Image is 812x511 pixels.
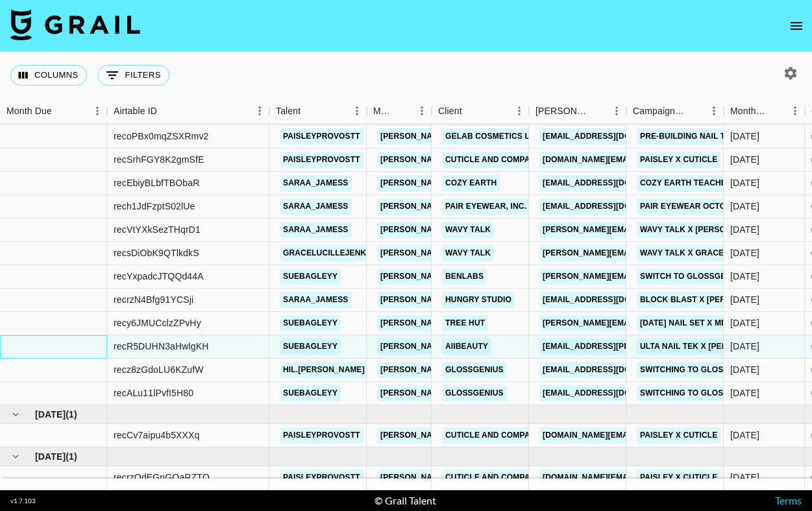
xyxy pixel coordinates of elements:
a: GlossGenius [442,385,507,401]
span: ( 1 ) [66,450,77,463]
div: recEbiyBLbfTBObaR [114,176,200,189]
a: Wavy Talk [442,245,494,261]
div: recz8zGdoLU6KZufW [114,363,204,376]
a: Ulta Nail Tek x [PERSON_NAME] [637,339,778,355]
a: saraa_jamess [280,175,352,191]
div: Campaign (Type) [626,99,724,124]
a: [PERSON_NAME][EMAIL_ADDRESS][PERSON_NAME][DOMAIN_NAME] [377,268,656,285]
a: suebagleyy [280,385,341,401]
div: Sep '25 [730,246,759,259]
a: aiibeauty [442,339,491,355]
a: Switching to GlossGenius x Sue [637,385,789,401]
div: recR5DUHN3aHwlgKH [114,340,208,353]
div: recoPBx0mqZSXRmv2 [114,130,208,143]
span: [DATE] [35,408,66,421]
div: Sep '25 [730,130,759,143]
a: saraa_jamess [280,292,352,308]
div: recVtYXkSezTHqrD1 [114,223,201,236]
button: Menu [250,101,269,121]
div: Sep '25 [730,340,759,353]
div: recCv7aipu4b5XXXq [114,429,200,442]
button: Sort [301,102,319,120]
button: Sort [394,102,412,120]
button: Sort [52,102,70,120]
a: Cuticle and Company [442,152,545,168]
a: [EMAIL_ADDRESS][DOMAIN_NAME] [539,385,685,401]
a: Gelab Cosmetics LLC [442,128,543,145]
a: [EMAIL_ADDRESS][DOMAIN_NAME] [539,128,685,145]
a: [PERSON_NAME][EMAIL_ADDRESS][PERSON_NAME][DOMAIN_NAME] [377,315,656,331]
div: Manager [373,99,394,124]
a: Terms [775,494,802,506]
a: Cozy Earth [442,175,500,191]
a: [PERSON_NAME][EMAIL_ADDRESS][PERSON_NAME][DOMAIN_NAME] [377,292,656,308]
a: paisleyprovostt [280,427,363,444]
a: [PERSON_NAME][EMAIL_ADDRESS][PERSON_NAME][DOMAIN_NAME] [377,245,656,261]
button: Sort [589,102,607,120]
a: [PERSON_NAME][EMAIL_ADDRESS][PERSON_NAME][DOMAIN_NAME] [377,469,656,486]
div: Campaign (Type) [633,99,686,124]
button: hide children [6,405,25,423]
a: [PERSON_NAME][EMAIL_ADDRESS][PERSON_NAME][DOMAIN_NAME] [377,385,656,401]
div: recALu11lPvfI5H80 [114,386,193,399]
div: Sep '25 [730,153,759,166]
button: Menu [607,101,626,121]
a: [DATE] Nail Set x Meyow scrub [637,315,779,331]
a: paisleyprovostt [280,128,363,145]
div: recrzOdEGnGQaRZTQ [114,471,210,484]
div: © Grail Talent [375,494,436,507]
a: Tree Hut [442,315,488,331]
button: Sort [767,102,785,120]
a: [PERSON_NAME][EMAIL_ADDRESS][PERSON_NAME][DOMAIN_NAME] [377,427,656,444]
div: Sep '25 [730,316,759,329]
a: Paisley x Cuticle [637,427,720,444]
a: [PERSON_NAME][EMAIL_ADDRESS][PERSON_NAME][DOMAIN_NAME] [377,222,656,238]
div: Sep '25 [730,200,759,213]
button: Menu [412,101,432,121]
a: suebagleyy [280,315,341,331]
button: Sort [157,102,175,120]
div: Client [432,99,529,124]
div: Oct '25 [730,429,759,442]
button: Select columns [10,65,87,86]
div: Sep '25 [730,293,759,306]
a: [DOMAIN_NAME][EMAIL_ADDRESS][DOMAIN_NAME] [539,469,750,486]
a: Pre-Building Nail Tips [637,128,741,145]
div: Sep '25 [730,270,759,283]
a: [PERSON_NAME][EMAIL_ADDRESS][PERSON_NAME][DOMAIN_NAME] [377,175,656,191]
a: [EMAIL_ADDRESS][DOMAIN_NAME] [539,198,685,215]
div: Month Due [730,99,767,124]
a: [EMAIL_ADDRESS][PERSON_NAME][DOMAIN_NAME] [539,339,751,355]
button: open drawer [783,13,809,39]
button: Menu [510,101,529,121]
div: Airtable ID [107,99,269,124]
a: [PERSON_NAME][EMAIL_ADDRESS][PERSON_NAME][DOMAIN_NAME] [377,152,656,168]
div: v 1.7.103 [10,497,36,505]
a: BENlabs [442,268,487,285]
a: hil.[PERSON_NAME] [280,362,368,378]
a: [DOMAIN_NAME][EMAIL_ADDRESS][DOMAIN_NAME] [539,427,750,444]
div: Month Due [724,99,805,124]
a: [PERSON_NAME][EMAIL_ADDRESS][DOMAIN_NAME] [539,222,751,238]
button: Sort [686,102,704,120]
a: paisleyprovostt [280,152,363,168]
a: [EMAIL_ADDRESS][DOMAIN_NAME] [539,175,685,191]
a: [DOMAIN_NAME][EMAIL_ADDRESS][DOMAIN_NAME] [539,152,750,168]
div: Sep '25 [730,176,759,189]
a: Paisley x Cuticle [637,152,720,168]
div: recYxpadcJTQQd44A [114,270,204,283]
a: [PERSON_NAME][EMAIL_ADDRESS][DOMAIN_NAME] [539,245,751,261]
a: Switch to GlossGenius x Sue [637,268,774,285]
a: Cuticle and Company [442,469,545,486]
button: Sort [462,102,480,120]
div: Client [438,99,462,124]
a: saraa_jamess [280,198,352,215]
div: recy6JMUCclzZPvHy [114,316,201,329]
div: recSrhFGY8K2gmSfE [114,153,204,166]
button: Show filters [97,65,169,86]
div: Talent [276,99,301,124]
div: Airtable ID [114,99,157,124]
div: Sep '25 [730,386,759,399]
div: recrzN4Bfg91YCSji [114,293,193,306]
div: Nov '25 [730,471,759,484]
